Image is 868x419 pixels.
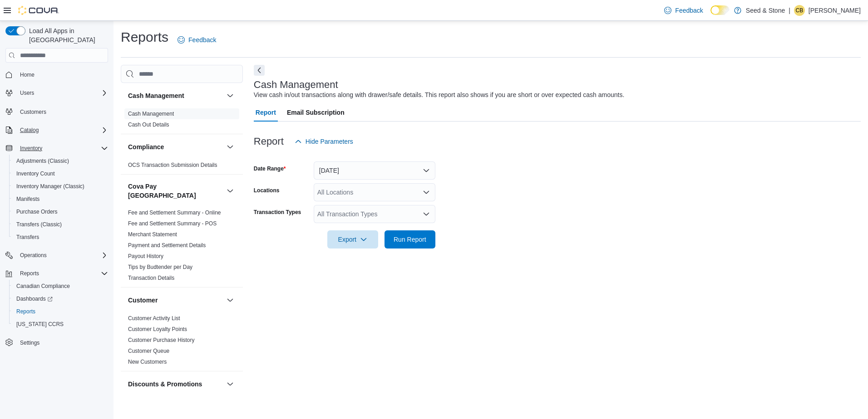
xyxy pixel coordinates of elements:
a: Payout History [128,253,163,259]
a: New Customers [128,359,167,365]
h3: Cova Pay [GEOGRAPHIC_DATA] [128,182,223,200]
span: Settings [20,339,39,346]
button: Open list of options [423,210,430,218]
button: Canadian Compliance [9,280,112,292]
span: Reports [20,270,39,277]
div: Customer [121,313,243,371]
a: Transaction Details [128,275,174,281]
h3: Customer [128,296,158,305]
span: Feedback [675,6,703,15]
a: Feedback [174,31,220,49]
button: Purchase Orders [9,205,112,218]
a: Adjustments (Classic) [13,156,73,166]
span: Settings [16,337,108,348]
span: New Customers [128,358,167,365]
span: Fee and Settlement Summary - Online [128,209,221,216]
button: Discounts & Promotions [128,380,223,389]
span: Home [20,71,35,78]
button: [US_STATE] CCRS [9,318,112,331]
button: Catalog [2,124,112,136]
button: [DATE] [314,161,435,180]
button: Cova Pay [GEOGRAPHIC_DATA] [225,185,236,196]
h3: Cash Management [254,79,338,90]
span: Payment and Settlement Details [128,242,206,249]
span: Inventory Count [13,168,108,179]
button: Inventory [16,143,46,154]
button: Inventory [2,142,112,155]
span: Transfers (Classic) [16,221,62,228]
button: Hide Parameters [291,132,357,151]
p: [PERSON_NAME] [809,5,861,16]
button: Customers [2,105,112,118]
span: Customer Loyalty Points [128,326,187,333]
label: Transaction Types [254,209,301,216]
span: Inventory Manager (Classic) [16,183,84,190]
a: Home [16,69,38,80]
span: Email Subscription [287,103,345,122]
button: Users [2,87,112,99]
h3: Discounts & Promotions [128,380,202,389]
label: Locations [254,187,280,194]
a: [US_STATE] CCRS [13,319,67,330]
a: Inventory Count [13,168,59,179]
button: Operations [2,249,112,262]
h1: Reports [121,28,168,46]
p: Seed & Stone [746,5,785,16]
a: Customer Queue [128,348,169,354]
a: Cash Management [128,111,174,117]
a: Transfers (Classic) [13,219,65,230]
div: Compliance [121,160,243,174]
span: CB [796,5,804,16]
span: Fee and Settlement Summary - POS [128,220,217,227]
a: Inventory Manager (Classic) [13,181,88,192]
a: Purchase Orders [13,206,61,217]
p: | [789,5,790,16]
span: Reports [16,308,35,315]
img: Cova [18,6,59,15]
span: Report [256,103,276,122]
button: Compliance [128,142,223,151]
a: Customers [16,107,50,117]
nav: Complex example [5,64,108,373]
a: Settings [16,337,43,348]
span: Operations [20,252,47,259]
a: OCS Transaction Submission Details [128,162,217,168]
div: View cash in/out transactions along with drawer/safe details. This report also shows if you are s... [254,90,625,100]
button: Settings [2,336,112,349]
span: Feedback [188,35,216,44]
span: Users [16,88,108,98]
a: Manifests [13,194,43,205]
a: Merchant Statement [128,231,177,238]
button: Cash Management [128,91,223,100]
div: Charandeep Bawa [794,5,805,16]
span: Customer Queue [128,347,169,355]
span: Catalog [16,125,108,136]
a: Customer Purchase History [128,337,195,343]
span: Customers [16,106,108,117]
a: Dashboards [13,293,56,304]
span: Purchase Orders [16,208,58,215]
button: Run Report [385,230,435,248]
h3: Compliance [128,142,164,151]
button: Customer [128,296,223,305]
span: Manifests [16,195,39,203]
span: Inventory [16,143,108,154]
span: Catalog [20,127,39,134]
span: Canadian Compliance [13,281,108,292]
a: Cash Out Details [128,122,169,128]
label: Date Range [254,165,286,172]
span: Adjustments (Classic) [13,156,108,166]
span: Home [16,69,108,80]
span: Operations [16,250,108,261]
button: Catalog [16,125,42,136]
span: [US_STATE] CCRS [16,321,64,328]
span: Merchant Statement [128,231,177,238]
input: Dark Mode [710,5,730,15]
a: Tips by Budtender per Day [128,264,192,270]
span: Purchase Orders [13,206,108,217]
